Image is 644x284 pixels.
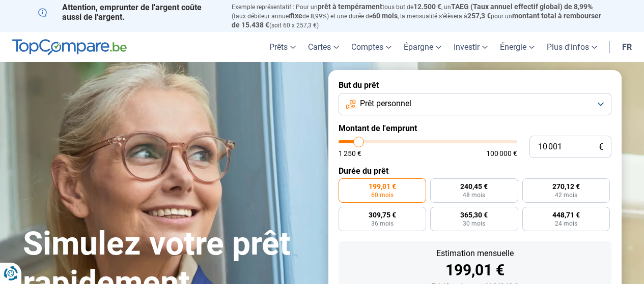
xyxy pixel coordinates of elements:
span: fixe [290,12,302,20]
label: But du prêt [339,80,611,90]
span: 36 mois [371,220,394,227]
span: TAEG (Taux annuel effectif global) de 8,99% [451,3,593,11]
p: Attention, emprunter de l'argent coûte aussi de l'argent. [38,3,219,22]
div: Estimation mensuelle [347,249,603,258]
span: 30 mois [463,220,485,227]
a: Plus d'infos [541,32,603,62]
span: Prêt personnel [360,98,411,109]
a: Investir [447,32,494,62]
span: 199,01 € [369,183,396,190]
span: 270,12 € [552,183,580,190]
span: € [599,143,603,151]
p: Exemple représentatif : Pour un tous but de , un (taux débiteur annuel de 8,99%) et une durée de ... [232,3,606,29]
span: 60 mois [372,12,398,20]
a: Cartes [302,32,345,62]
span: 309,75 € [369,211,396,218]
a: Énergie [494,32,541,62]
span: prêt à tempérament [318,3,382,11]
label: Montant de l'emprunt [339,123,611,133]
div: 199,01 € [347,263,603,278]
button: Prêt personnel [339,93,611,115]
a: Prêts [263,32,302,62]
a: Épargne [398,32,447,62]
span: 12.500 € [413,3,441,11]
span: 240,45 € [460,183,488,190]
span: montant total à rembourser de 15.438 € [232,12,601,29]
label: Durée du prêt [339,166,611,176]
span: 100 000 € [486,150,517,157]
span: 257,3 € [467,12,491,20]
span: 48 mois [463,192,485,198]
span: 24 mois [555,220,577,227]
span: 42 mois [555,192,577,198]
img: TopCompare [12,39,127,55]
a: Comptes [345,32,398,62]
span: 1 250 € [339,150,361,157]
span: 448,71 € [552,211,580,218]
a: fr [616,32,638,62]
span: 60 mois [371,192,394,198]
span: 365,30 € [460,211,488,218]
